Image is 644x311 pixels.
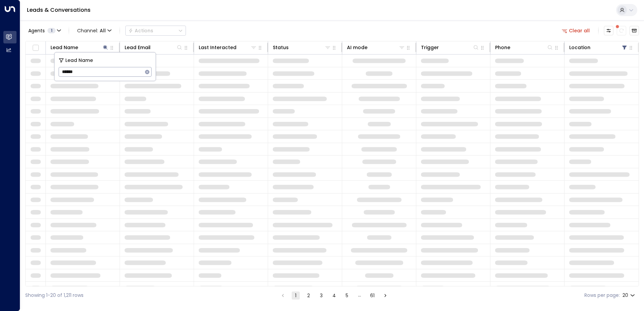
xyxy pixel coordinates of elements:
div: Lead Email [125,43,151,51]
label: Rows per page: [584,292,620,299]
button: page 1 [292,291,300,300]
div: Button group with a nested menu [125,26,186,36]
div: AI mode [347,43,405,51]
button: Archived Leads [630,26,639,35]
div: Showing 1-20 of 1,211 rows [25,292,84,299]
div: Actions [128,28,153,34]
button: Clear all [559,26,593,35]
button: Go to page 2 [304,291,313,300]
button: Go to page 61 [368,291,377,300]
div: Location [569,43,628,51]
div: Trigger [421,43,439,51]
span: Channel: [74,26,114,35]
button: Go to page 3 [317,291,325,300]
div: Lead Name [51,43,109,51]
div: Last Interacted [199,43,236,51]
div: Trigger [421,43,479,51]
button: Actions [125,26,186,36]
button: Channel:All [74,26,114,35]
div: Phone [495,43,510,51]
span: Lead Name [65,57,93,64]
div: Location [569,43,590,51]
button: Go to next page [381,291,389,300]
button: Customize [604,26,613,35]
div: AI mode [347,43,367,51]
span: Agents [28,28,45,33]
div: 20 [622,290,636,300]
span: All [100,28,106,33]
a: Leads & Conversations [27,6,91,14]
span: 1 [47,28,56,33]
div: Lead Email [125,43,183,51]
div: Lead Name [51,43,78,51]
div: Status [273,43,289,51]
div: Last Interacted [199,43,257,51]
button: Agents1 [25,26,63,35]
div: Status [273,43,331,51]
button: Go to page 5 [343,291,351,300]
div: Phone [495,43,553,51]
span: There are new threads available. Refresh the grid to view the latest updates. [617,26,626,35]
div: … [356,291,364,300]
button: Go to page 4 [330,291,338,300]
nav: pagination navigation [279,291,390,300]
